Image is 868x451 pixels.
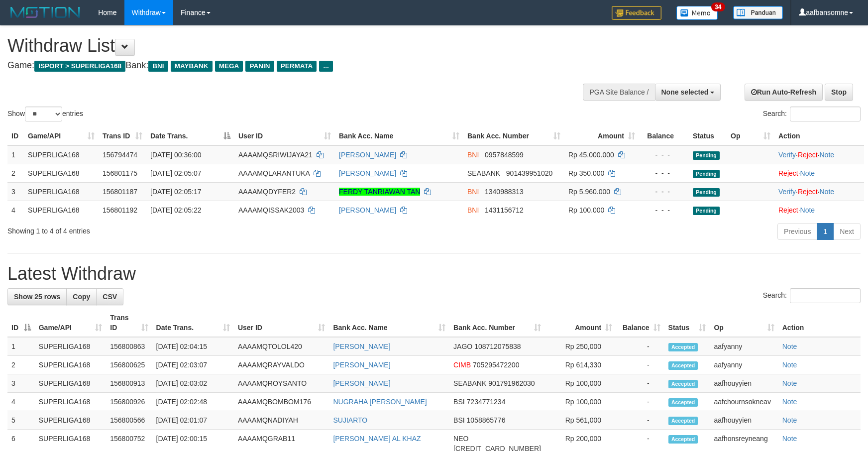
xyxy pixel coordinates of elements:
a: Show 25 rows [7,288,67,305]
a: [PERSON_NAME] [333,342,390,350]
span: Copy 705295472200 to clipboard [473,361,519,369]
span: PERMATA [277,61,317,72]
h1: Withdraw List [7,36,569,56]
span: AAAAMQSRIWIJAYA21 [238,151,313,159]
td: AAAAMQRAYVALDO [234,356,329,374]
span: BNI [467,188,479,196]
th: Bank Acc. Number: activate to sort column ascending [449,309,545,337]
span: BNI [148,61,168,72]
td: 2 [7,164,24,182]
label: Search: [763,288,861,303]
td: 3 [7,374,35,393]
td: 156800566 [106,411,152,430]
a: FERDY TANRIAWAN TAN [339,188,420,196]
a: Note [782,379,797,387]
td: SUPERLIGA168 [24,182,99,201]
td: 4 [7,393,35,411]
th: Balance [639,127,689,145]
span: ... [319,61,332,72]
span: Accepted [668,435,698,444]
td: - [616,411,664,430]
th: Game/API: activate to sort column ascending [24,127,99,145]
td: 1 [7,337,35,356]
span: Rp 45.000.000 [568,151,614,159]
td: Rp 250,000 [545,337,616,356]
span: AAAAMQISSAK2003 [238,206,304,214]
span: NEO [453,435,468,443]
td: 156800926 [106,393,152,411]
td: AAAAMQNADIYAH [234,411,329,430]
img: panduan.png [733,6,783,19]
span: Copy 1058865776 to clipboard [467,416,506,424]
span: BNI [467,206,479,214]
th: Bank Acc. Name: activate to sort column ascending [329,309,449,337]
span: MEGA [215,61,243,72]
a: Verify [778,151,796,159]
select: Showentries [25,107,62,121]
a: Note [782,416,797,424]
span: Rp 350.000 [568,169,604,177]
span: AAAAMQDYFER2 [238,188,296,196]
a: Reject [778,169,798,177]
th: Trans ID: activate to sort column ascending [99,127,146,145]
a: CSV [96,288,123,305]
a: Next [833,223,861,240]
td: AAAAMQTOLOL420 [234,337,329,356]
td: SUPERLIGA168 [35,393,107,411]
input: Search: [790,288,861,303]
td: - [616,393,664,411]
a: Verify [778,188,796,196]
span: Pending [693,170,720,178]
th: Date Trans.: activate to sort column descending [146,127,234,145]
td: 5 [7,411,35,430]
a: Note [782,361,797,369]
span: [DATE] 02:05:07 [150,169,201,177]
div: - - - [643,168,685,178]
div: - - - [643,205,685,215]
span: Copy 901791962030 to clipboard [488,379,535,387]
th: Bank Acc. Number: activate to sort column ascending [463,127,564,145]
td: Rp 100,000 [545,393,616,411]
a: Note [800,206,815,214]
td: - [616,356,664,374]
a: Previous [777,223,817,240]
div: PGA Site Balance / [583,84,654,101]
th: Action [778,309,861,337]
th: ID: activate to sort column descending [7,309,35,337]
a: Note [800,169,815,177]
label: Search: [763,107,861,121]
a: Note [782,435,797,443]
a: [PERSON_NAME] [339,169,396,177]
span: BSI [453,398,465,406]
a: [PERSON_NAME] [339,206,396,214]
th: User ID: activate to sort column ascending [234,309,329,337]
span: SEABANK [453,379,486,387]
a: Stop [825,84,853,101]
span: Copy [73,293,90,301]
td: SUPERLIGA168 [24,164,99,182]
td: Rp 614,330 [545,356,616,374]
td: 3 [7,182,24,201]
td: aafyanny [710,337,778,356]
a: Run Auto-Refresh [745,84,823,101]
a: [PERSON_NAME] [339,151,396,159]
td: SUPERLIGA168 [24,201,99,219]
th: Status [689,127,727,145]
td: 1 [7,145,24,164]
th: ID [7,127,24,145]
td: aafhouyyien [710,411,778,430]
td: [DATE] 02:01:07 [152,411,234,430]
a: Reject [778,206,798,214]
th: Op: activate to sort column ascending [727,127,774,145]
td: aafyanny [710,356,778,374]
span: Accepted [668,343,698,351]
td: SUPERLIGA168 [35,337,107,356]
span: [DATE] 02:05:17 [150,188,201,196]
th: User ID: activate to sort column ascending [234,127,335,145]
span: Rp 100.000 [568,206,604,214]
td: SUPERLIGA168 [35,374,107,393]
span: Copy 108712075838 to clipboard [474,342,521,350]
td: - [616,374,664,393]
th: Amount: activate to sort column ascending [564,127,639,145]
td: AAAAMQBOMBOM176 [234,393,329,411]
